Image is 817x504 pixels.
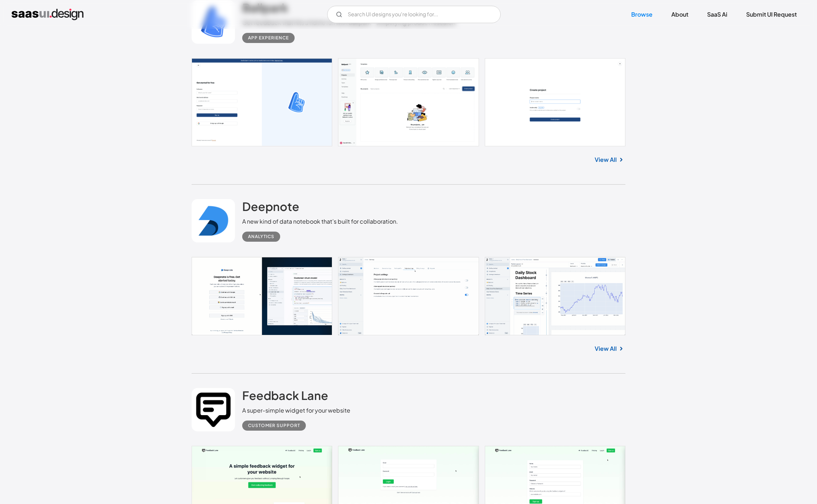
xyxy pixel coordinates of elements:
a: View All [595,344,617,353]
div: Analytics [248,232,274,241]
input: Search UI designs you're looking for... [327,6,501,23]
a: View All [595,155,617,164]
a: SaaS Ai [698,7,736,22]
h2: Feedback Lane [242,388,328,402]
a: Deepnote [242,199,299,217]
a: Browse [623,7,661,22]
div: Customer Support [248,421,300,430]
div: A super-simple widget for your website [242,406,350,415]
div: App Experience [248,34,289,42]
form: Email Form [327,6,501,23]
a: Feedback Lane [242,388,328,406]
a: home [12,9,84,20]
div: A new kind of data notebook that’s built for collaboration. [242,217,398,226]
a: About [663,7,697,22]
a: Submit UI Request [737,7,805,22]
h2: Deepnote [242,199,299,214]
